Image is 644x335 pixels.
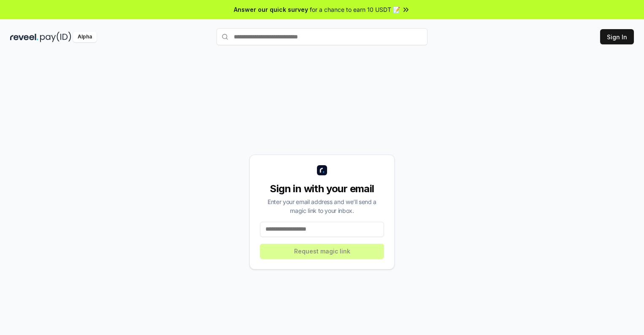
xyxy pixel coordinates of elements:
[317,165,327,175] img: logo_small
[10,32,38,42] img: reveel_dark
[234,5,308,14] span: Answer our quick survey
[600,29,634,44] button: Sign In
[260,182,384,196] div: Sign in with your email
[260,197,384,215] div: Enter your email address and we’ll send a magic link to your inbox.
[40,32,71,42] img: pay_id
[73,32,97,42] div: Alpha
[310,5,400,14] span: for a chance to earn 10 USDT 📝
